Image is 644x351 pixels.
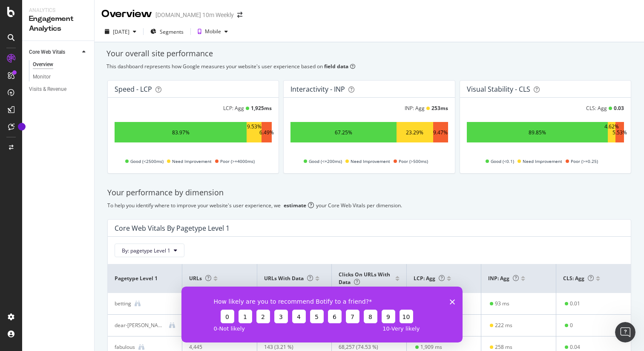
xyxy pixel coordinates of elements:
button: Mobile [194,25,231,38]
div: This dashboard represents how Google measures your website's user experience based on [106,63,632,70]
span: Poor (>500ms) [399,156,428,166]
div: Core Web Vitals By pagetype Level 1 [115,224,230,232]
div: Core Web Vitals [29,48,65,57]
div: Interactivity - INP [290,85,345,93]
div: 222 ms [495,322,512,329]
span: INP: Agg [488,275,519,282]
div: Mobile [205,29,221,34]
div: [DOMAIN_NAME] 10m Weekly [155,11,234,19]
div: arrow-right-arrow-left [237,12,242,18]
span: pagetype Level 1 [115,275,173,282]
div: Overview [33,60,53,69]
div: Tooltip anchor [18,123,26,131]
span: CLS: Agg [563,275,594,282]
a: Core Web Vitals [29,48,80,57]
span: Segments [160,28,184,35]
div: 0.03 [614,104,624,112]
span: LCP: Agg [414,275,445,282]
span: Good (<2500ms) [130,156,164,166]
span: Need Improvement [172,156,212,166]
div: 1,925 ms [251,104,272,112]
a: Monitor [33,73,88,81]
div: 5.53% [612,129,627,136]
div: fabulous [115,343,135,351]
div: 93 ms [495,300,509,307]
a: Visits & Revenue [29,85,88,94]
div: 0.01 [570,300,580,307]
div: 89.85% [529,129,546,136]
div: CLS: Agg [586,104,607,112]
div: Monitor [33,73,51,81]
button: [DATE] [101,25,140,38]
div: Your overall site performance [106,48,632,59]
button: By: pagetype Level 1 [115,244,184,257]
div: Engagement Analytics [29,14,87,34]
div: betting [115,300,131,307]
span: Good (<0.1) [491,156,514,166]
div: 23.29% [406,129,423,136]
span: URLs [189,275,211,282]
span: Good (<=200ms) [309,156,342,166]
div: Visits & Revenue [29,85,66,94]
div: [DATE] [113,28,129,35]
div: 143 (3.21 %) [264,343,319,351]
div: 9.53% [247,123,262,142]
div: 67.25% [335,129,352,136]
span: Need Improvement [523,156,562,166]
div: LCP: Agg [223,104,244,112]
div: 253 ms [431,104,448,112]
button: Segments [147,25,187,38]
span: Poor (>=4000ms) [220,156,255,166]
div: Speed - LCP [115,85,152,93]
div: 1,909 ms [420,343,442,351]
div: Analytics [29,7,87,14]
b: field data [324,63,348,70]
div: 0 [570,322,573,329]
div: Visual Stability - CLS [467,85,530,93]
span: Poor (>=0.25) [571,156,598,166]
div: 83.97% [172,129,190,136]
div: dear-deidre [115,322,166,329]
iframe: Survey from Botify [181,287,463,342]
div: INP: Agg [405,104,425,112]
div: 4,445 [189,343,244,351]
div: 6.49% [259,129,274,136]
span: URLs with data [264,275,313,282]
span: Need Improvement [351,156,390,166]
div: Your performance by dimension [107,187,631,198]
div: To help you identify where to improve your website's user experience, we your Core Web Vitals per... [107,202,631,209]
span: By: pagetype Level 1 [122,247,170,254]
div: 258 ms [495,343,512,351]
div: 0.04 [570,343,580,351]
div: Overview [101,7,152,21]
a: Overview [33,60,88,69]
div: 9.47% [433,129,448,136]
div: 4.62% [604,123,619,142]
div: estimate [284,202,306,209]
iframe: Intercom live chat [615,322,635,342]
div: 68,257 (74.53 %) [339,343,393,351]
span: Clicks on URLs with data [339,271,390,286]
